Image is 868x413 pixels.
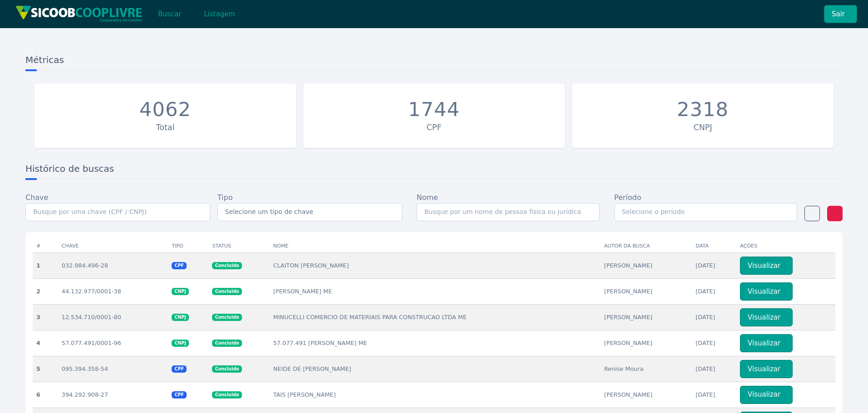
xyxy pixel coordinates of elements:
button: Visualizar [740,386,793,404]
button: Listagem [196,5,243,23]
td: [PERSON_NAME] ME [270,278,601,304]
th: Autor da busca [601,239,692,253]
th: 5 [33,356,58,382]
span: Concluido [212,365,242,373]
td: [PERSON_NAME] [601,278,692,304]
div: 4062 [139,98,191,121]
th: # [33,239,58,253]
span: CPF [172,365,187,373]
span: CNPJ [172,288,189,295]
button: Sair [824,5,857,23]
button: Visualizar [740,360,793,378]
td: 57.077.491 [PERSON_NAME] ME [270,330,601,356]
td: 095.394.358-54 [58,356,168,382]
button: Visualizar [740,257,793,275]
td: [PERSON_NAME] [601,382,692,408]
input: Busque por um nome de pessoa física ou jurídica [417,203,600,221]
th: Nome [270,239,601,253]
span: Concluido [212,262,242,269]
td: [DATE] [692,356,736,382]
label: Período [614,192,641,203]
div: 2318 [677,98,729,121]
th: 6 [33,382,58,408]
th: 1 [33,253,58,278]
td: 44.132.977/0001-38 [58,278,168,304]
td: [PERSON_NAME] [601,330,692,356]
td: 032.984.496-28 [58,253,168,278]
h3: Métricas [25,53,843,70]
th: Status [208,239,269,253]
th: Tipo [168,239,208,253]
label: Chave [25,192,48,203]
button: Visualizar [740,334,793,352]
div: CNPJ [577,121,829,133]
input: Busque por uma chave (CPF / CNPJ) [25,203,210,221]
td: MINUCELLI COMERCIO DE MATERIAIS PARA CONSTRUCAO LTDA ME [270,304,601,330]
div: 1744 [408,98,460,121]
td: [DATE] [692,304,736,330]
td: 57.077.491/0001-96 [58,330,168,356]
td: [PERSON_NAME] [601,253,692,278]
td: [DATE] [692,382,736,408]
td: [PERSON_NAME] [601,304,692,330]
label: Tipo [217,192,233,203]
div: CPF [308,121,560,133]
th: 2 [33,278,58,304]
span: Concluido [212,288,242,295]
td: NEIDE DE [PERSON_NAME] [270,356,601,382]
button: Visualizar [740,282,793,301]
span: Concluido [212,314,242,321]
th: 4 [33,330,58,356]
td: [DATE] [692,330,736,356]
td: CLAITON [PERSON_NAME] [270,253,601,278]
button: Buscar [150,5,189,23]
span: Concluido [212,340,242,347]
input: Selecione o período [614,203,797,221]
h3: Histórico de buscas [25,162,843,179]
span: Concluido [212,391,242,398]
td: [DATE] [692,278,736,304]
span: CPF [172,262,187,269]
td: TAIS [PERSON_NAME] [270,382,601,408]
span: CNPJ [172,314,189,321]
th: Data [692,239,736,253]
div: Total [39,121,291,133]
th: Chave [58,239,168,253]
td: [DATE] [692,253,736,278]
span: CPF [172,391,187,398]
span: CNPJ [172,340,189,347]
button: Visualizar [740,308,793,326]
td: Renise Moura [601,356,692,382]
label: Nome [417,192,438,203]
img: img/sicoob_cooplivre.png [15,5,143,22]
td: 394.292.908-27 [58,382,168,408]
th: 3 [33,304,58,330]
td: 12.534.710/0001-80 [58,304,168,330]
th: Ações [736,239,835,253]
